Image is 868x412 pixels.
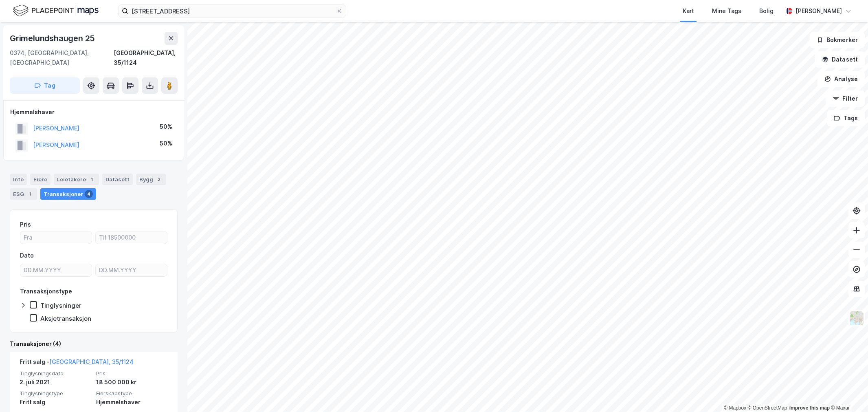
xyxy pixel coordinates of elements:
[795,6,842,16] div: [PERSON_NAME]
[160,122,172,132] div: 50%
[10,339,178,349] div: Transaksjoner (4)
[114,48,178,68] div: [GEOGRAPHIC_DATA], 35/1124
[40,315,91,322] div: Aksjetransaksjon
[13,4,99,18] img: logo.f888ab2527a4732fd821a326f86c7f29.svg
[10,48,114,68] div: 0374, [GEOGRAPHIC_DATA], [GEOGRAPHIC_DATA]
[20,397,91,407] div: Fritt salg
[96,370,168,377] span: Pris
[827,373,868,412] iframe: Chat Widget
[712,6,741,16] div: Mine Tags
[10,174,27,185] div: Info
[26,190,34,198] div: 1
[810,32,865,48] button: Bokmerker
[748,405,787,411] a: OpenStreetMap
[10,107,177,117] div: Hjemmelshaver
[827,110,865,126] button: Tags
[96,264,167,276] input: DD.MM.YYYY
[827,373,868,412] div: Kontrollprogram for chat
[128,5,336,17] input: Søk på adresse, matrikkel, gårdeiere, leietakere eller personer
[724,405,746,411] a: Mapbox
[817,71,865,87] button: Analyse
[849,311,864,326] img: Z
[683,6,694,16] div: Kart
[49,358,134,365] a: [GEOGRAPHIC_DATA], 35/1124
[10,32,97,45] div: Grimelundshaugen 25
[20,390,91,397] span: Tinglysningstype
[10,188,37,200] div: ESG
[815,51,865,68] button: Datasett
[20,377,91,387] div: 2. juli 2021
[20,264,92,276] input: DD.MM.YYYY
[20,251,34,260] div: Dato
[88,175,96,183] div: 1
[20,286,72,296] div: Transaksjonstype
[102,174,133,185] div: Datasett
[759,6,774,16] div: Bolig
[96,377,168,387] div: 18 500 000 kr
[160,139,172,148] div: 50%
[96,397,168,407] div: Hjemmelshaver
[96,390,168,397] span: Eierskapstype
[40,302,81,309] div: Tinglysninger
[30,174,51,185] div: Eiere
[96,231,167,244] input: Til 18500000
[85,190,93,198] div: 4
[20,357,134,370] div: Fritt salg -
[826,90,865,107] button: Filter
[54,174,99,185] div: Leietakere
[136,174,166,185] div: Bygg
[155,175,163,183] div: 2
[20,231,92,244] input: Fra
[20,370,91,377] span: Tinglysningsdato
[40,188,96,200] div: Transaksjoner
[789,405,830,411] a: Improve this map
[20,220,31,229] div: Pris
[10,77,80,94] button: Tag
